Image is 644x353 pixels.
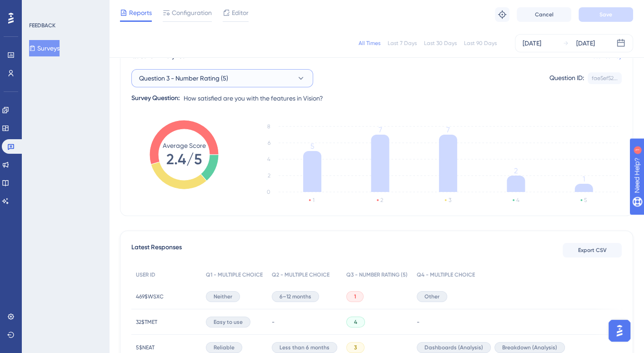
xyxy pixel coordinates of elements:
span: Reliable [214,344,235,351]
div: [DATE] [523,38,541,49]
text: 4 [516,197,519,203]
tspan: 2.4/5 [166,151,202,168]
div: Question ID: [549,72,584,84]
span: 4 [354,318,357,326]
text: 1 [313,197,315,203]
span: Q3 - NUMBER RATING (5) [346,271,408,278]
span: Configuration [172,7,212,18]
span: Q4 - MULTIPLE CHOICE [417,271,475,278]
div: fae5ef52... [592,75,618,82]
span: 6–12 months [280,293,311,300]
span: 32$TMET [136,318,157,326]
div: Survey Question: [131,93,180,104]
span: 1 [354,293,356,300]
text: 2 [380,197,383,203]
button: Save [579,7,633,22]
button: Cancel [517,7,571,22]
div: Last 90 Days [464,40,497,47]
span: Breakdown (Analysis) [502,344,557,351]
span: Easy to use [214,318,243,326]
text: 5 [584,197,587,203]
span: USER ID [136,271,155,278]
tspan: 0 [267,189,270,195]
div: Last 7 Days [388,40,417,47]
tspan: 7 [446,126,450,134]
span: Neither [214,293,232,300]
tspan: 2 [514,166,518,175]
span: Export CSV [578,247,607,254]
span: - [272,318,275,326]
span: Reports [129,7,152,18]
tspan: 7 [378,126,382,134]
span: How satisfied are you with the features in Vision? [184,93,323,104]
div: [DATE] [576,38,595,49]
div: Last 30 Days [424,40,457,47]
iframe: UserGuiding AI Assistant Launcher [606,317,633,344]
span: Latest Responses [131,242,182,258]
span: - [417,318,419,326]
button: Question 3 - Number Rating (5) [131,69,313,87]
div: 1 [63,5,66,12]
div: All Times [359,40,380,47]
text: 3 [449,197,451,203]
span: Editor [232,7,249,18]
tspan: Average Score [163,142,206,149]
span: 469$WSXC [136,293,164,300]
span: 3 [354,344,357,351]
span: Q2 - MULTIPLE CHOICE [272,271,329,278]
tspan: 1 [583,175,585,183]
span: Question 3 - Number Rating (5) [139,73,228,84]
tspan: 5 [310,142,315,151]
span: Dashboards (Analysis) [424,344,483,351]
span: Need Help? [21,2,57,13]
span: Q1 - MULTIPLE CHOICE [206,271,263,278]
span: Other [424,293,439,300]
span: Cancel [535,11,554,18]
div: FEEDBACK [29,22,55,29]
tspan: 2 [268,172,270,179]
span: Less than 6 months [280,344,329,351]
span: 5$NEAT [136,344,155,351]
tspan: 6 [268,140,270,146]
tspan: 8 [267,123,270,130]
tspan: 4 [267,156,270,162]
button: Surveys [29,40,60,56]
span: Save [599,11,612,18]
button: Export CSV [563,243,622,257]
